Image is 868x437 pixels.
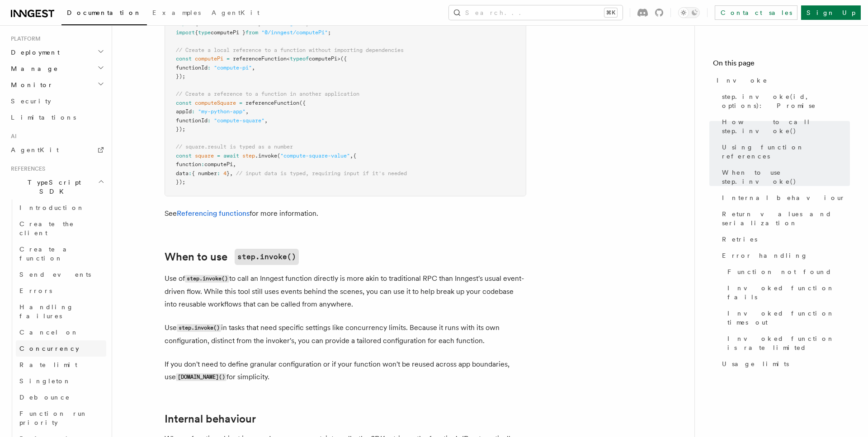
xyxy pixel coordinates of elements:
[16,340,106,357] a: Concurrency
[226,170,230,177] span: }
[152,9,201,16] span: Examples
[11,146,59,153] span: AgentKit
[309,56,347,62] span: computePi>({
[236,170,407,177] span: // input data is typed, requiring input if it's needed
[235,249,299,265] code: step.invoke()
[195,29,198,36] span: {
[16,266,106,283] a: Send events
[713,58,850,72] h4: On this page
[718,356,850,372] a: Usage limits
[722,193,845,202] span: Internal behaviour
[176,47,404,53] span: // Create a local reference to a function without importing dependencies
[198,108,245,115] span: "my-python-app"
[165,249,299,265] a: When to usestep.invoke()
[801,5,861,20] a: Sign Up
[718,88,850,114] a: step.invoke(id, options): Promise
[165,207,526,220] p: See for more information.
[718,190,850,206] a: Internal behaviour
[198,29,211,36] span: type
[722,92,850,110] span: step.invoke(id, options): Promise
[223,170,226,177] span: 4
[245,100,299,106] span: referenceFunction
[19,303,74,320] span: Handling failures
[7,64,58,73] span: Manage
[16,324,106,340] a: Cancel on
[717,76,768,85] span: Invoke
[724,305,850,330] a: Invoked function times out
[7,142,106,158] a: AgentKit
[19,204,85,211] span: Introduction
[7,77,106,93] button: Monitor
[264,117,268,124] span: ,
[195,100,236,106] span: computeSquare
[16,283,106,299] a: Errors
[11,98,51,105] span: Security
[176,161,201,167] span: function
[176,126,185,132] span: });
[16,373,106,389] a: Singleton
[16,241,106,266] a: Create a function
[350,153,353,159] span: ,
[19,345,79,352] span: Concurrency
[176,56,192,62] span: const
[722,359,789,368] span: Usage limits
[261,29,328,36] span: "@/inngest/computePi"
[722,251,808,260] span: Error handling
[16,200,106,216] a: Introduction
[19,271,91,278] span: Send events
[19,246,73,262] span: Create a function
[715,5,797,20] a: Contact sales
[718,206,850,231] a: Return values and serialization
[214,65,252,71] span: "compute-pi"
[16,216,106,241] a: Create the client
[722,235,757,244] span: Retries
[290,56,309,62] span: typeof
[724,264,850,280] a: Function not found
[727,267,832,276] span: Function not found
[19,220,74,237] span: Create the client
[217,153,220,159] span: =
[242,153,255,159] span: step
[722,143,850,161] span: Using function references
[206,3,265,24] a: AgentKit
[177,324,221,332] code: step.invoke()
[176,170,189,177] span: data
[299,100,306,106] span: ({
[226,56,230,62] span: =
[328,29,331,36] span: ;
[7,165,45,172] span: References
[7,93,106,109] a: Security
[208,65,211,71] span: :
[449,5,623,20] button: Search...⌘K
[19,410,88,426] span: Function run priority
[7,133,17,140] span: AI
[176,108,192,115] span: appId
[230,170,233,177] span: ,
[727,334,850,352] span: Invoked function is rate limited
[176,73,185,79] span: });
[165,413,256,425] a: Internal behaviour
[727,284,850,302] span: Invoked function fails
[718,247,850,264] a: Error handling
[7,80,53,89] span: Monitor
[239,100,242,106] span: =
[718,114,850,139] a: How to call step.invoke()
[727,309,850,327] span: Invoked function times out
[724,280,850,305] a: Invoked function fails
[212,9,259,16] span: AgentKit
[280,153,350,159] span: "compute-square-value"
[16,405,106,431] a: Function run priority
[165,358,526,384] p: If you don't need to define granular configuration or if your function won't be reused across app...
[718,139,850,164] a: Using function references
[177,209,250,218] a: Referencing functions
[208,117,211,124] span: :
[7,174,106,200] button: TypeScript SDK
[223,153,239,159] span: await
[16,299,106,324] a: Handling failures
[722,209,850,228] span: Return values and serialization
[176,91,359,97] span: // Create a reference to a function in another application
[7,178,98,196] span: TypeScript SDK
[287,56,290,62] span: <
[7,35,41,42] span: Platform
[722,117,850,135] span: How to call step.invoke()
